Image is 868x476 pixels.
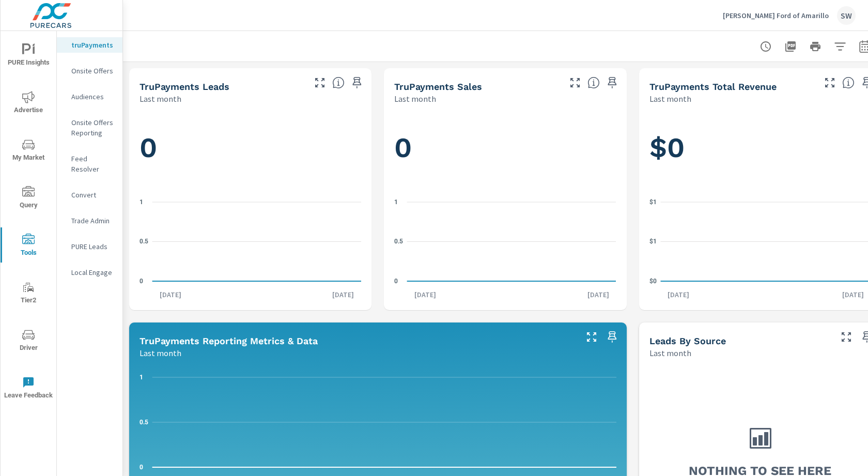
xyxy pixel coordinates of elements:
[57,63,122,79] div: Onsite Offers
[580,289,616,300] p: [DATE]
[71,190,114,200] p: Convert
[57,213,122,228] div: Trade Admin
[139,464,143,471] text: 0
[57,187,122,203] div: Convert
[4,91,53,116] span: Advertise
[604,329,621,345] span: Save this to your personalized report
[583,329,600,345] button: Make Fullscreen
[139,198,143,206] text: 1
[587,76,600,89] span: Number of sales matched to a truPayments lead. [Source: This data is sourced from the dealer's DM...
[57,115,122,141] div: Onsite Offers Reporting
[4,186,53,211] span: Query
[780,36,801,57] button: "Export Report to PDF"
[71,91,114,102] p: Audiences
[407,289,443,300] p: [DATE]
[1,31,56,411] div: nav menu
[649,93,691,105] p: Last month
[57,89,122,104] div: Audiences
[139,238,148,245] text: 0.5
[660,289,696,300] p: [DATE]
[567,74,583,91] button: Make Fullscreen
[394,198,398,206] text: 1
[71,153,114,174] p: Feed Resolver
[4,329,53,354] span: Driver
[139,93,181,105] p: Last month
[838,329,855,345] button: Make Fullscreen
[152,289,189,300] p: [DATE]
[4,376,53,402] span: Leave Feedback
[57,239,122,254] div: PURE Leads
[649,198,657,206] text: $1
[723,11,829,20] p: [PERSON_NAME] Ford of Amarillo
[4,139,53,164] span: My Market
[57,37,122,53] div: truPayments
[139,419,148,426] text: 0.5
[394,238,403,245] text: 0.5
[394,93,436,105] p: Last month
[649,238,657,245] text: $1
[71,241,114,252] p: PURE Leads
[57,151,122,177] div: Feed Resolver
[71,66,114,76] p: Onsite Offers
[139,374,143,381] text: 1
[4,281,53,306] span: Tier2
[139,347,181,359] p: Last month
[837,6,856,25] div: SW
[394,81,482,92] h5: truPayments Sales
[649,278,657,285] text: $0
[71,267,114,278] p: Local Engage
[830,36,850,57] button: Apply Filters
[71,40,114,50] p: truPayments
[805,36,826,57] button: Print Report
[604,74,621,91] span: Save this to your personalized report
[4,234,53,259] span: Tools
[842,76,855,89] span: Total revenue from sales matched to a truPayments lead. [Source: This data is sourced from the de...
[71,117,114,138] p: Onsite Offers Reporting
[71,216,114,226] p: Trade Admin
[649,335,726,346] h5: Leads By Source
[649,347,691,359] p: Last month
[332,76,345,89] span: The number of truPayments leads.
[139,81,229,92] h5: truPayments Leads
[822,74,838,91] button: Make Fullscreen
[139,335,318,346] h5: truPayments Reporting Metrics & Data
[394,278,398,285] text: 0
[57,265,122,280] div: Local Engage
[4,43,53,69] span: PURE Insights
[139,278,143,285] text: 0
[349,74,365,91] span: Save this to your personalized report
[649,81,777,92] h5: truPayments Total Revenue
[394,130,616,165] h1: 0
[325,289,361,300] p: [DATE]
[312,74,328,91] button: Make Fullscreen
[139,130,361,165] h1: 0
